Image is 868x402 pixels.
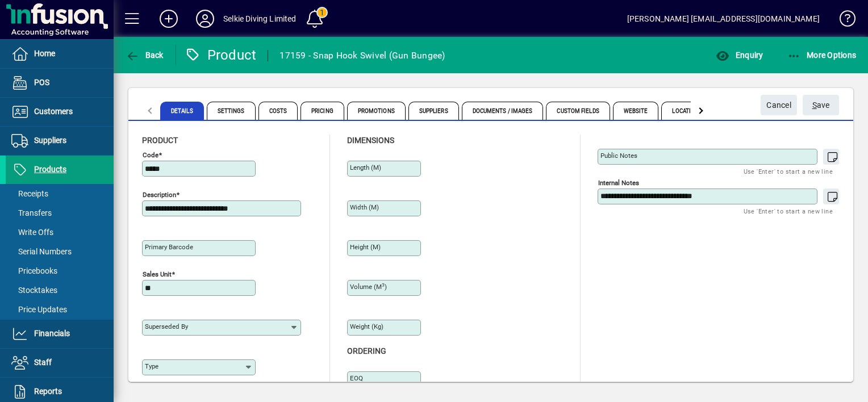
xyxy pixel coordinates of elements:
[126,51,164,60] span: Back
[661,102,713,120] span: Locations
[11,286,57,295] span: Stocktakes
[350,243,381,251] mat-label: Height (m)
[142,136,178,145] span: Product
[114,45,176,65] app-page-header-button: Back
[6,40,114,68] a: Home
[187,9,223,29] button: Profile
[347,136,394,145] span: Dimensions
[462,102,544,120] span: Documents / Images
[784,45,859,65] button: More Options
[6,127,114,155] a: Suppliers
[301,102,344,120] span: Pricing
[350,203,379,211] mat-label: Width (m)
[11,208,52,217] span: Transfers
[744,165,833,178] mat-hint: Use 'Enter' to start a new line
[812,101,817,110] span: S
[803,95,839,115] button: Save
[34,165,66,174] span: Products
[831,2,854,39] a: Knowledge Base
[350,374,363,382] mat-label: EOQ
[6,223,114,242] a: Write Offs
[546,102,610,120] span: Custom Fields
[6,203,114,223] a: Transfers
[6,69,114,97] a: POS
[145,243,193,251] mat-label: Primary barcode
[11,305,67,314] span: Price Updates
[145,362,158,370] mat-label: Type
[350,164,381,171] mat-label: Length (m)
[143,151,158,159] mat-label: Code
[279,47,445,65] div: 17159 - Snap Hook Swivel (Gun Bungee)
[787,51,857,60] span: More Options
[223,10,297,28] div: Selkie Diving Limited
[6,98,114,126] a: Customers
[6,184,114,203] a: Receipts
[151,9,187,29] button: Add
[408,102,459,120] span: Suppliers
[145,323,188,330] mat-label: Superseded by
[258,102,298,120] span: Costs
[123,45,166,65] button: Back
[143,270,172,278] mat-label: Sales unit
[11,189,48,198] span: Receipts
[347,346,386,355] span: Ordering
[34,329,70,338] span: Financials
[6,300,114,319] a: Price Updates
[382,282,385,288] sup: 3
[207,102,256,120] span: Settings
[347,102,406,120] span: Promotions
[143,191,176,199] mat-label: Description
[160,102,204,120] span: Details
[34,107,73,116] span: Customers
[6,261,114,280] a: Pricebooks
[600,152,637,160] mat-label: Public Notes
[11,266,57,275] span: Pricebooks
[350,283,387,291] mat-label: Volume (m )
[713,45,766,65] button: Enquiry
[34,78,49,87] span: POS
[350,323,383,330] mat-label: Weight (Kg)
[34,358,52,367] span: Staff
[11,247,72,256] span: Serial Numbers
[716,51,763,60] span: Enquiry
[812,96,830,115] span: ave
[34,387,62,396] span: Reports
[6,280,114,300] a: Stocktakes
[761,95,797,115] button: Cancel
[6,349,114,377] a: Staff
[766,96,791,115] span: Cancel
[6,320,114,348] a: Financials
[613,102,659,120] span: Website
[34,136,66,145] span: Suppliers
[11,228,53,237] span: Write Offs
[627,10,820,28] div: [PERSON_NAME] [EMAIL_ADDRESS][DOMAIN_NAME]
[744,204,833,217] mat-hint: Use 'Enter' to start a new line
[34,49,55,58] span: Home
[185,46,257,64] div: Product
[6,242,114,261] a: Serial Numbers
[598,179,639,187] mat-label: Internal Notes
